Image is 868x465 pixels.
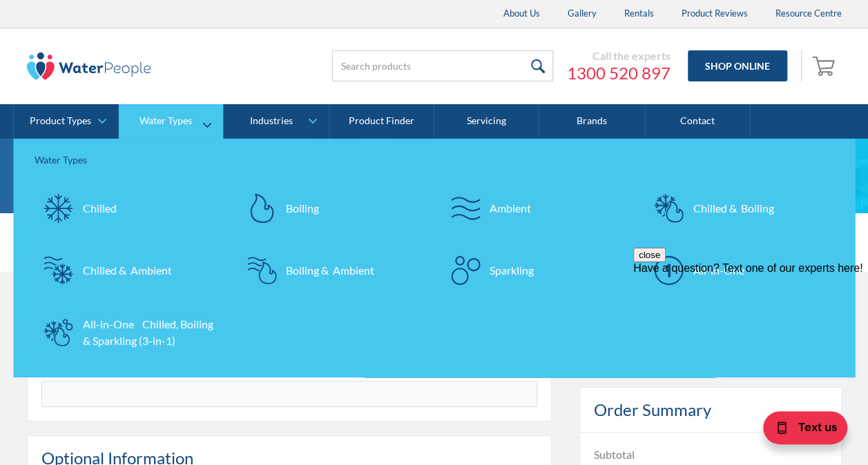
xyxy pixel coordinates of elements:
[238,184,427,232] a: Boiling
[441,246,631,295] a: Sparkling
[83,200,117,217] div: Chilled
[30,115,91,127] div: Product Types
[441,184,631,232] a: Ambient
[730,396,868,465] iframe: podium webchat widget bubble
[35,308,224,357] a: All-in-One Chilled, Boiling & Sparkling (3-in-1)
[286,200,319,217] div: Boiling
[490,200,531,217] div: Ambient
[809,50,842,83] a: Open empty cart
[688,50,787,81] a: Shop Online
[286,262,374,279] div: Boiling & Ambient
[539,104,644,139] a: Brands
[35,184,224,232] a: Chilled
[645,184,835,232] a: Chilled & Boiling
[35,152,835,167] div: Water Types
[238,246,427,295] a: Boiling & Ambient
[567,63,671,83] a: 1300 520 897
[332,50,553,81] input: Search products
[329,104,434,139] a: Product Finder
[14,104,118,139] a: Product Types
[434,104,539,139] a: Servicing
[139,115,192,127] div: Water Types
[490,262,534,279] div: Sparkling
[249,115,292,127] div: Industries
[594,397,711,422] h4: Order Summary
[27,52,151,80] img: The Water People
[812,55,838,77] img: shopping cart
[83,316,218,349] div: All-in-One Chilled, Boiling & Sparkling (3-in-1)
[567,49,671,63] div: Call the experts
[693,200,774,217] div: Chilled & Boiling
[645,246,835,295] a: All-in-One
[119,104,223,139] a: Water Types
[14,139,856,377] nav: Water Types
[645,104,750,139] a: Contact
[224,104,328,139] a: Industries
[594,446,635,463] div: Subtotal
[633,248,868,413] iframe: podium webchat widget prompt
[35,246,224,295] a: Chilled & Ambient
[83,262,172,279] div: Chilled & Ambient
